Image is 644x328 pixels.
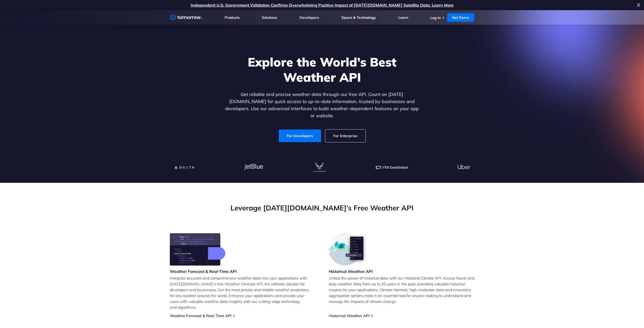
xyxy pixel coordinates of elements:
h3: Weather Forecast & Real-Time API [170,269,237,274]
p: Unlock the power of historical data with our Historical Climate API. Access hourly and daily weat... [329,275,474,304]
p: Get reliable and precise weather data through our free API. Count on [DATE][DOMAIN_NAME] for quic... [224,91,420,119]
a: Learn [398,15,408,20]
h2: Leverage [DATE][DOMAIN_NAME]’s Free Weather API [170,203,474,213]
a: Developers [300,15,319,20]
a: Products [225,15,240,20]
a: Get Demo [447,13,474,22]
h3: Historical Weather API [329,269,373,274]
a: For Developers [279,129,321,142]
a: Log In [430,15,441,20]
a: Independent U.S. Government Validation Confirms Overwhelming Positive Impact of [DATE][DOMAIN_NAM... [191,3,454,8]
a: Solutions [262,15,277,20]
p: Integrate accurate and comprehensive weather data into your applications with [DATE][DOMAIN_NAME]... [170,275,316,310]
h1: Explore the World’s Best Weather API [224,54,420,85]
a: Space & Technology [341,15,376,20]
a: For Enterprise [325,129,366,142]
a: Home link [170,14,203,21]
a: Weather Forecast & Real-Time API [170,313,232,318]
a: Historical Weather API [329,313,370,318]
